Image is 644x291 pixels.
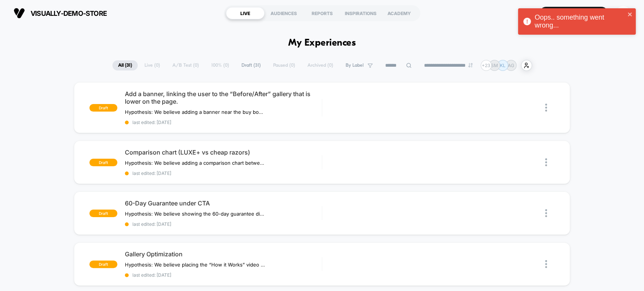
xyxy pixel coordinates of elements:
p: AG [508,63,514,68]
span: draft [89,104,117,112]
span: Add a banner, linking the user to the “Before/After” gallery that is lower on the page. [125,90,321,105]
div: REPORTS [303,7,341,19]
span: Hypothesis: We believe adding a banner near the buy box that links users directly to the Before/A... [125,109,265,115]
img: close [545,104,547,112]
span: last edited: [DATE] [125,272,321,278]
div: Oops.. something went wrong... [535,14,625,29]
span: All ( 31 ) [112,60,138,70]
button: close [627,11,633,18]
div: ACADEMY [380,7,418,19]
div: JR [616,6,630,21]
span: By Label [346,63,364,68]
span: 60-Day Guarantee under CTA [125,199,321,207]
span: draft [89,260,117,268]
span: Gallery Optimization [125,250,321,258]
h1: My Experiences [288,38,356,49]
span: last edited: [DATE] [125,221,321,227]
span: Hypothesis: We believe placing the “How it Works” video directly in the gallery and adding a “See... [125,262,265,268]
span: Hypothesis: We believe showing the 60-day guarantee directly under the CTA will increase purchase... [125,211,265,217]
img: close [545,209,547,217]
button: visually-demo-store [11,7,109,19]
span: last edited: [DATE] [125,119,321,125]
span: Hypothesis: We believe adding a comparison chart between LUXE+ and cheap razors will improve conv... [125,160,265,166]
img: Visually logo [14,8,25,19]
span: Comparison chart (LUXE+ vs cheap razors) [125,149,321,156]
img: close [545,260,547,268]
span: draft [89,159,117,166]
img: close [545,158,547,166]
span: draft [89,210,117,217]
div: LIVE [226,7,264,19]
div: INSPIRATIONS [341,7,380,19]
span: visually-demo-store [31,9,107,17]
p: KL [500,63,506,68]
div: + 23 [481,60,492,71]
div: AUDIENCES [264,7,303,19]
img: end [468,63,473,67]
p: SM [491,63,498,68]
button: JR [613,6,633,21]
span: last edited: [DATE] [125,170,321,176]
span: Draft ( 31 ) [236,60,266,70]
